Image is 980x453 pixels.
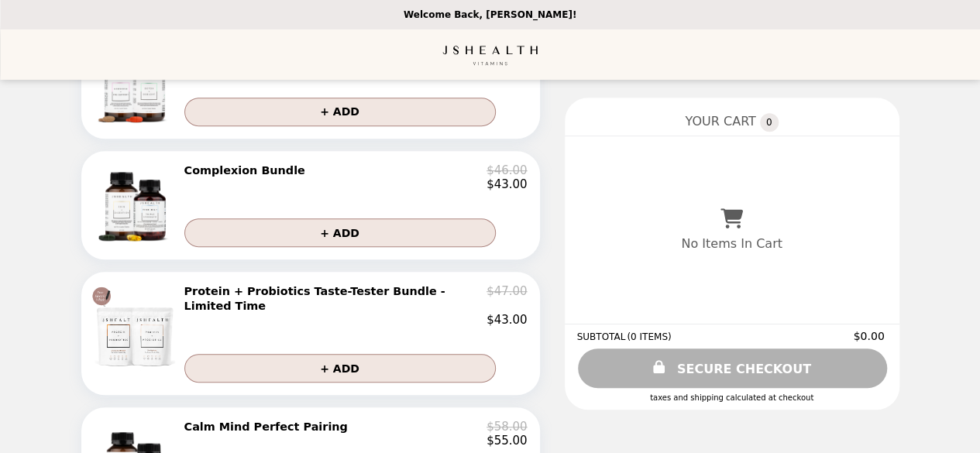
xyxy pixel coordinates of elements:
p: $43.00 [487,177,528,191]
img: Protein + Probiotics Taste-Tester Bundle - Limited Time [91,284,182,371]
p: $58.00 [487,420,528,434]
img: Brand Logo [442,39,538,70]
img: Complexion Bundle [95,163,179,247]
span: YOUR CART [685,114,755,129]
button: + ADD [184,354,496,383]
p: $47.00 [487,284,528,313]
p: $43.00 [487,313,528,327]
h2: Complexion Bundle [184,163,311,177]
span: $0.00 [853,330,886,342]
h2: Calm Mind Perfect Pairing [184,420,354,434]
span: ( 0 ITEMS ) [627,331,671,342]
h2: Protein + Probiotics Taste-Tester Bundle - Limited Time [184,284,487,313]
p: No Items In Cart [681,236,782,251]
div: Taxes and Shipping calculated at checkout [577,393,887,402]
span: 0 [760,113,779,132]
p: Welcome Back, [PERSON_NAME]! [404,9,576,20]
button: + ADD [184,98,496,126]
p: $46.00 [487,163,528,177]
span: SUBTOTAL [577,331,628,342]
button: + ADD [184,218,496,247]
p: $55.00 [487,434,528,448]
